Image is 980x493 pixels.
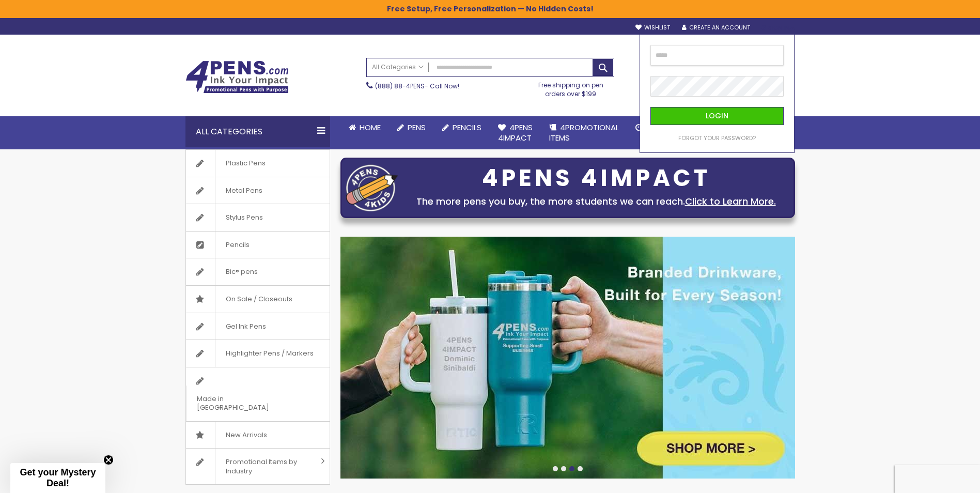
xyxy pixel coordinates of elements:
div: All Categories [185,116,330,147]
span: Bic® pens [215,258,268,285]
a: Pens [389,116,434,139]
a: Plastic Pens [186,150,330,177]
a: Rush [627,116,674,139]
div: The more pens you buy, the more students we can reach. [403,194,789,209]
button: Close teaser [103,455,114,465]
span: Pencils [215,232,260,258]
span: Stylus Pens [215,204,273,231]
a: 4Pens4impact [490,116,541,150]
a: On Sale / Closeouts [186,286,330,313]
a: Stylus Pens [186,204,330,231]
div: 4PENS 4IMPACT [403,167,789,189]
img: /custom-drinkware.html [340,237,795,479]
a: All Categories [367,58,429,75]
span: 4Pens 4impact [498,122,533,143]
button: Login [650,107,784,125]
span: - Call Now! [375,82,459,90]
img: 4Pens Custom Pens and Promotional Products [185,60,289,94]
span: Login [706,111,728,121]
a: Bic® pens [186,258,330,285]
span: Promotional Items by Industry [215,449,317,484]
a: Forgot Your Password? [678,134,756,142]
iframe: Google Customer Reviews [895,465,980,493]
a: 4PROMOTIONALITEMS [541,116,627,150]
a: Made in [GEOGRAPHIC_DATA] [186,367,330,421]
a: Metal Pens [186,177,330,204]
div: Sign In [760,24,795,32]
a: (888) 88-4PENS [375,82,425,90]
span: Made in [GEOGRAPHIC_DATA] [186,386,304,421]
span: Plastic Pens [215,150,276,177]
a: Home [340,116,389,139]
span: Forgot Your Password? [678,134,756,142]
span: Pens [408,122,426,133]
div: Get your Mystery Deal!Close teaser [10,463,105,493]
span: Highlighter Pens / Markers [215,340,324,367]
span: On Sale / Closeouts [215,286,303,313]
span: Metal Pens [215,177,273,204]
span: 4PROMOTIONAL ITEMS [549,122,619,143]
a: New Arrivals [186,422,330,449]
span: All Categories [372,63,424,71]
span: Gel Ink Pens [215,313,276,340]
span: Get your Mystery Deal! [20,467,96,488]
a: Pencils [434,116,490,139]
span: Pencils [453,122,481,133]
a: Pencils [186,232,330,258]
span: New Arrivals [215,422,277,449]
a: Promotional Items by Industry [186,449,330,484]
a: Click to Learn More. [685,195,776,208]
div: Free shipping on pen orders over $199 [527,77,614,98]
img: four_pen_logo.png [346,164,398,211]
a: Highlighter Pens / Markers [186,340,330,367]
a: Create an Account [682,24,750,32]
a: Gel Ink Pens [186,313,330,340]
span: Home [360,122,381,133]
a: Wishlist [635,24,670,32]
